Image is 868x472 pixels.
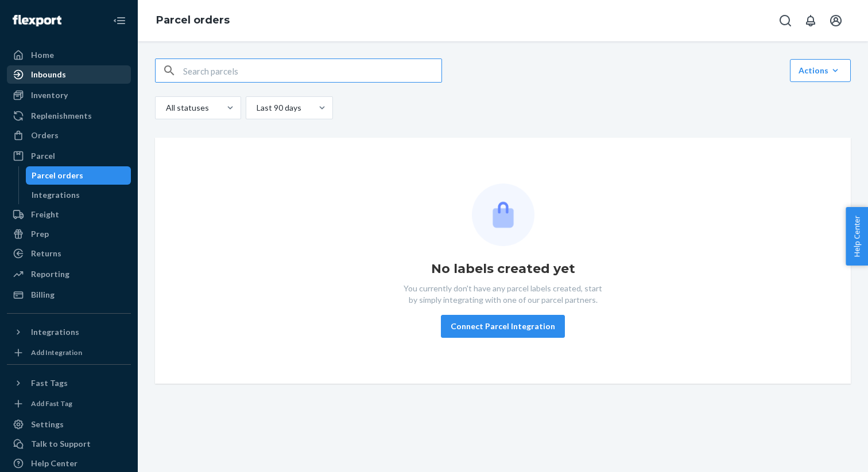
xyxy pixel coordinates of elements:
[156,14,230,26] a: Parcel orders
[7,286,131,304] a: Billing
[7,147,131,165] a: Parcel
[32,170,83,181] div: Parcel orders
[824,9,847,32] button: Open account menu
[7,46,131,64] a: Home
[31,209,59,220] div: Freight
[7,225,131,243] a: Prep
[31,268,69,280] div: Reporting
[31,228,49,240] div: Prep
[31,69,66,80] div: Inbounds
[31,289,55,301] div: Billing
[31,49,54,61] div: Home
[31,419,64,430] div: Settings
[31,150,55,162] div: Parcel
[402,283,603,306] p: You currently don't have any parcel labels created, start by simply integrating with one of our p...
[255,102,257,114] input: Last 90 days
[32,189,80,201] div: Integrations
[31,326,79,338] div: Integrations
[431,260,575,278] h1: No labels created yet
[7,346,131,360] a: Add Integration
[7,415,131,434] a: Settings
[31,130,59,141] div: Orders
[31,399,72,408] div: Add Fast Tag
[31,438,91,450] div: Talk to Support
[13,15,61,26] img: Flexport logo
[31,110,92,122] div: Replenishments
[7,397,131,411] a: Add Fast Tag
[799,9,822,32] button: Open notifications
[31,89,68,101] div: Inventory
[7,323,131,341] button: Integrations
[7,107,131,125] a: Replenishments
[790,59,851,82] button: Actions
[7,205,131,224] a: Freight
[147,4,239,37] ol: breadcrumbs
[26,166,131,185] a: Parcel orders
[7,265,131,283] a: Reporting
[31,348,82,357] div: Add Integration
[31,458,77,469] div: Help Center
[472,184,534,246] img: Empty list
[165,102,166,114] input: All statuses
[441,315,565,338] button: Connect Parcel Integration
[108,9,131,32] button: Close Navigation
[183,59,441,82] input: Search parcels
[26,186,131,204] a: Integrations
[774,9,797,32] button: Open Search Box
[7,435,131,453] a: Talk to Support
[31,248,61,259] div: Returns
[846,207,868,266] button: Help Center
[7,244,131,263] a: Returns
[7,86,131,104] a: Inventory
[799,65,842,76] div: Actions
[31,377,68,389] div: Fast Tags
[7,374,131,392] button: Fast Tags
[7,65,131,84] a: Inbounds
[7,126,131,145] a: Orders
